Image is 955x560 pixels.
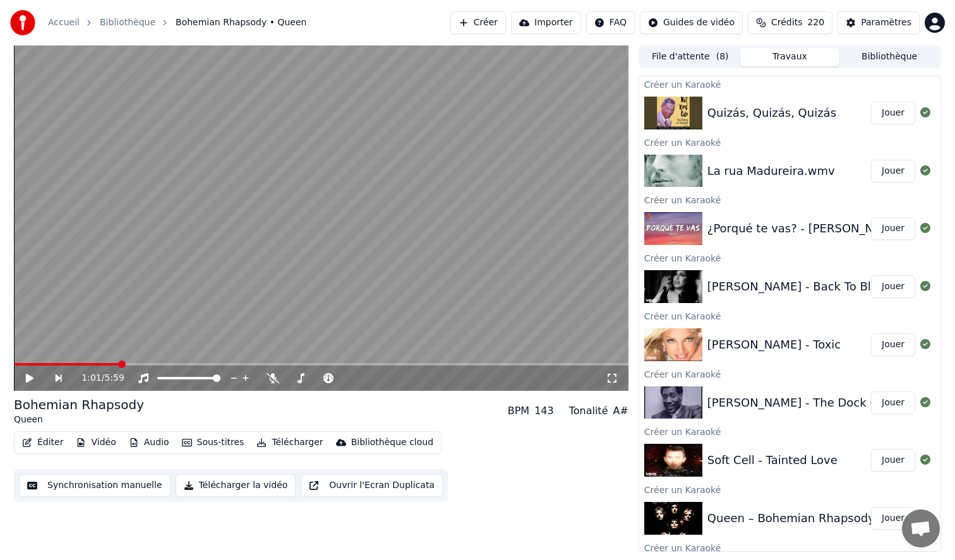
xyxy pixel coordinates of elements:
button: Bibliothèque [839,48,939,66]
button: Guides de vidéo [640,11,743,34]
div: Queen [14,414,144,426]
span: Bohemian Rhapsody • Queen [176,16,306,29]
button: File d'attente [640,48,740,66]
div: Quizás, Quizás, Quizás [707,104,836,122]
button: Éditer [17,434,68,451]
button: Paramètres [838,11,920,34]
div: Soft Cell - Tainted Love [707,451,838,469]
button: Jouer [871,449,915,472]
div: Créer un Karaoké [639,192,940,207]
button: Créer [450,11,506,34]
div: Créer un Karaoké [639,540,940,555]
button: Crédits220 [748,11,832,34]
button: Sous-titres [177,434,249,451]
div: Créer un Karaoké [639,134,940,150]
div: [PERSON_NAME] - Toxic [707,336,841,354]
div: BPM [508,403,529,419]
div: Queen – Bohemian Rhapsody [707,509,875,527]
button: Jouer [871,333,915,356]
button: Importer [511,11,581,34]
span: Crédits [771,16,802,29]
div: [PERSON_NAME] - The Dock Of The Bay [707,394,933,412]
span: 1:01 [81,372,101,384]
button: Jouer [871,507,915,530]
button: Vidéo [71,434,121,451]
div: A# [613,403,628,419]
nav: breadcrumb [48,16,306,29]
button: Ouvrir l'Ecran Duplicata [301,474,443,497]
div: Tonalité [569,403,608,419]
div: Créer un Karaoké [639,76,940,92]
div: Ouvrir le chat [902,509,940,547]
button: Télécharger la vidéo [176,474,296,497]
a: Accueil [48,16,80,29]
a: Bibliothèque [100,16,155,29]
div: Créer un Karaoké [639,366,940,381]
button: Télécharger [251,434,328,451]
div: ¿Porqué te vas? - [PERSON_NAME] [707,220,903,237]
button: Jouer [871,160,915,182]
button: Jouer [871,217,915,240]
span: 220 [807,16,824,29]
div: La rua Madureira.wmv [707,162,835,180]
div: Créer un Karaoké [639,482,940,497]
div: Créer un Karaoké [639,424,940,439]
div: Bohemian Rhapsody [14,396,144,414]
div: 143 [534,403,554,419]
button: Jouer [871,275,915,298]
div: Paramètres [861,16,911,29]
button: Audio [124,434,174,451]
span: ( 8 ) [716,51,729,63]
button: Jouer [871,391,915,414]
button: Travaux [740,48,840,66]
img: youka [10,10,35,35]
button: Synchronisation manuelle [19,474,171,497]
div: [PERSON_NAME] - Back To Black [707,278,891,295]
div: Créer un Karaoké [639,308,940,323]
button: Jouer [871,102,915,124]
button: FAQ [586,11,635,34]
div: Bibliothèque cloud [351,436,433,449]
span: 5:59 [104,372,124,384]
div: Créer un Karaoké [639,250,940,265]
div: / [81,372,112,384]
